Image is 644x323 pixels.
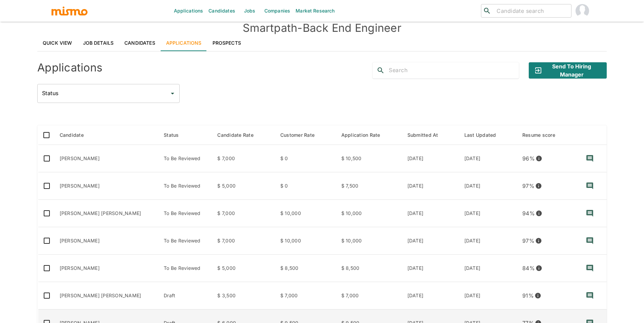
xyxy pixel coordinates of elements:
td: [DATE] [402,200,459,227]
h4: Smartpath - Back End Engineer [37,21,607,35]
td: $ 10,500 [336,145,402,172]
td: $ 5,000 [212,255,275,282]
td: To Be Reviewed [158,145,212,172]
td: [DATE] [459,145,517,172]
td: [DATE] [459,282,517,309]
td: To Be Reviewed [158,172,212,200]
td: $ 7,000 [212,145,275,172]
td: [DATE] [459,255,517,282]
span: Status [164,131,188,139]
td: To Be Reviewed [158,200,212,227]
button: Send to Hiring Manager [529,62,607,79]
svg: View resume score details [535,292,541,299]
td: $ 10,000 [275,200,336,227]
a: Job Details [78,35,119,51]
p: 97 % [522,236,535,245]
td: [DATE] [459,200,517,227]
td: $ 7,000 [212,227,275,255]
svg: View resume score details [535,182,542,189]
p: 97 % [522,181,535,191]
a: Quick View [37,35,78,51]
svg: View resume score details [536,210,542,217]
button: recent-notes [582,150,598,167]
span: Customer Rate [280,131,323,139]
td: $ 7,500 [336,172,402,200]
h4: Applications [37,61,102,74]
td: $ 7,000 [336,282,402,309]
button: Open [168,89,177,98]
p: 91 % [522,291,534,300]
button: recent-notes [582,260,598,276]
td: [DATE] [459,172,517,200]
span: Candidate [60,131,93,139]
svg: View resume score details [536,155,542,162]
span: Resume score [522,131,564,139]
td: [PERSON_NAME] [54,227,159,255]
span: Last Updated [464,131,505,139]
td: $ 5,000 [212,172,275,200]
svg: View resume score details [536,265,542,272]
td: [PERSON_NAME] [54,172,159,200]
td: $ 10,000 [336,227,402,255]
td: $ 7,000 [275,282,336,309]
span: Submitted At [407,131,447,139]
td: $ 7,000 [212,200,275,227]
td: $ 8,500 [336,255,402,282]
td: [DATE] [459,227,517,255]
td: [PERSON_NAME] [PERSON_NAME] [54,200,159,227]
td: $ 10,000 [275,227,336,255]
td: $ 3,500 [212,282,275,309]
a: Applications [161,35,207,51]
span: Candidate Rate [217,131,262,139]
td: [PERSON_NAME] [PERSON_NAME] [54,282,159,309]
img: logo [51,6,88,16]
input: Search [389,65,519,76]
img: Maria Lujan Ciommo [576,4,589,18]
td: $ 0 [275,145,336,172]
span: Application Rate [341,131,389,139]
p: 96 % [522,154,535,163]
td: Draft [158,282,212,309]
td: [PERSON_NAME] [54,255,159,282]
td: [DATE] [402,282,459,309]
td: [DATE] [402,172,459,200]
td: $ 10,000 [336,200,402,227]
td: [DATE] [402,145,459,172]
a: Candidates [119,35,161,51]
p: 94 % [522,209,535,218]
button: recent-notes [582,205,598,221]
td: To Be Reviewed [158,255,212,282]
td: $ 0 [275,172,336,200]
a: Prospects [207,35,246,51]
button: recent-notes [582,233,598,249]
svg: View resume score details [535,237,542,244]
button: search [373,62,389,79]
td: [DATE] [402,255,459,282]
button: recent-notes [582,287,598,304]
td: [PERSON_NAME] [54,145,159,172]
td: To Be Reviewed [158,227,212,255]
button: recent-notes [582,178,598,194]
input: Candidate search [494,6,568,16]
td: $ 8,500 [275,255,336,282]
p: 84 % [522,263,535,273]
td: [DATE] [402,227,459,255]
